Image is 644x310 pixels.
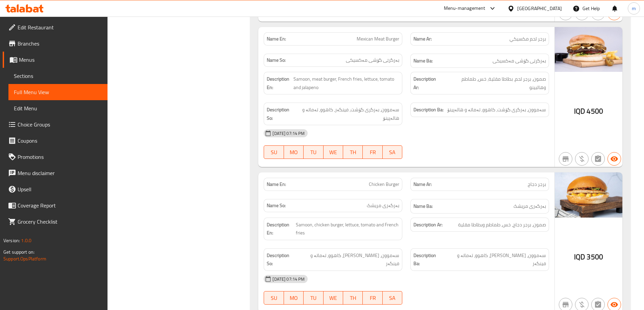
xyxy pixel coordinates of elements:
a: Grocery Checklist [3,214,108,230]
span: FR [365,293,380,303]
button: TU [304,145,323,159]
span: TU [306,147,320,157]
span: Get support on: [3,248,34,256]
div: [GEOGRAPHIC_DATA] [517,5,562,12]
button: WE [324,291,343,305]
button: SA [383,145,402,159]
span: TH [346,293,360,303]
a: Menus [3,52,108,68]
strong: Description En: [267,75,292,91]
span: SU [267,293,281,303]
span: Full Menu View [14,88,102,96]
button: TU [304,291,323,305]
button: SU [264,145,284,159]
span: 4500 [587,105,603,118]
span: Mexican Meat Burger [357,35,399,43]
a: Upsell [3,181,108,197]
span: TH [346,147,360,157]
span: بەرگەری مریشک [367,202,399,209]
a: Edit Restaurant [3,19,108,35]
span: Sections [14,72,102,80]
strong: Name Ar: [413,35,432,43]
span: SU [267,147,281,157]
span: 1.0.0 [21,236,31,245]
strong: Description Ar: [413,75,443,91]
button: FR [363,291,382,305]
a: Coverage Report [3,197,108,214]
a: Support.OpsPlatform [3,254,46,263]
button: SA [383,291,402,305]
span: صمون، برجر لحم، بطاطا مقلية، خس، طماطم وهالبينو [444,75,546,91]
span: سەموون، بەرگری گۆشت، فینگەر، کاهوو، تەماتە و هالەپینۆ [295,106,399,122]
span: MO [287,293,301,303]
span: SA [385,147,400,157]
span: بەرگرێی گۆشی مەکسیکی [346,57,399,64]
a: Choice Groups [3,116,108,133]
span: 3500 [587,250,603,263]
span: سەموون، [PERSON_NAME]، کاهوو، تەماتە و فینگەر [297,251,399,268]
span: WE [326,147,340,157]
strong: Name So: [267,202,286,209]
button: WE [324,145,343,159]
a: Sections [8,68,108,84]
span: Coverage Report [18,201,102,209]
span: Upsell [18,185,102,193]
span: بەرگرێی گۆشی مەکسیکی [493,57,546,65]
span: Choice Groups [18,120,102,129]
span: FR [365,147,380,157]
button: SU [264,291,284,305]
span: برجر دجاج [528,181,546,188]
strong: Description Ba: [413,106,444,114]
span: WE [326,293,340,303]
span: سەموون، بەرگری گۆشت، کاهوو، تەماتە و هالەپینۆ [447,106,546,114]
button: Not branch specific item [559,152,572,166]
button: MO [284,145,304,159]
strong: Name En: [267,35,286,43]
button: Not has choices [591,152,605,166]
strong: Name Ba: [413,57,433,65]
strong: Description En: [267,221,294,237]
img: %D8%A8%D8%B1%D9%83%D8%B1_%D9%84%D8%AD%D9%85_%D9%85%D9%83%D8%B3%D9%8A%D9%83%D9%8A63895382002468550... [555,27,622,72]
strong: Description So: [267,106,294,122]
span: Edit Restaurant [18,23,102,31]
button: Purchased item [575,152,589,166]
span: [DATE] 07:14 PM [270,276,307,282]
span: [DATE] 07:14 PM [270,130,307,137]
span: صمون، برجر دجاج، خس، طماطم وبطاطا مقلية [458,221,546,229]
a: Coupons [3,133,108,149]
span: Branches [18,39,102,48]
strong: Description Ba: [413,251,443,268]
strong: Name Ba: [413,202,433,210]
button: FR [363,145,382,159]
span: SA [385,293,400,303]
span: سەموون، بەرگری مریشک، کاهوو، تەماتە و فینگەر [445,251,546,268]
span: IQD [574,105,585,118]
a: Promotions [3,149,108,165]
div: Menu-management [444,4,485,12]
span: بەرگەری مریشک [514,202,546,210]
span: Samoon, chicken burger, lettuce, tomato and French fries [296,221,399,237]
a: Full Menu View [8,84,108,100]
button: TH [343,145,363,159]
span: Menu disclaimer [18,169,102,177]
a: Edit Menu [8,100,108,116]
span: Menus [19,56,102,64]
span: Version: [3,236,20,245]
strong: Name So: [267,57,286,64]
span: Grocery Checklist [18,218,102,226]
strong: Name En: [267,181,286,188]
span: Edit Menu [14,104,102,112]
span: Coupons [18,137,102,145]
button: Available [607,152,621,166]
span: TU [306,293,320,303]
button: MO [284,291,304,305]
strong: Description Ar: [413,221,443,229]
a: Menu disclaimer [3,165,108,181]
strong: Name Ar: [413,181,432,188]
span: برجر لحم مكسيكي [509,35,546,43]
button: TH [343,291,363,305]
strong: Description So: [267,251,296,268]
span: MO [287,147,301,157]
a: Branches [3,35,108,52]
img: %D8%A8%D8%B1%D9%83%D8%B1_%D8%AF%D8%AC%D8%A7%D8%AC_%D9%83%D9%84%D8%A7%D8%B3%D9%8363895374721527500... [555,172,622,217]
